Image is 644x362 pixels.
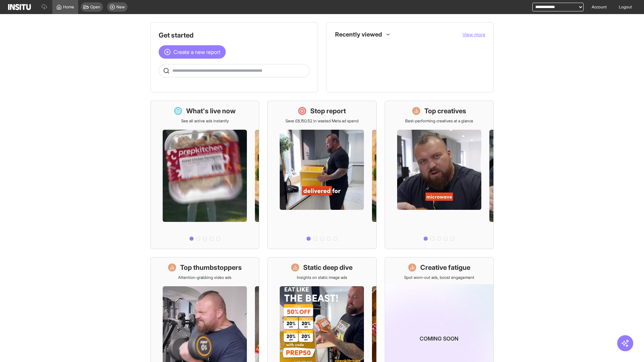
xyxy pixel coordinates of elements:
[285,118,359,124] p: Save £8,150.52 in wasted Meta ad spend
[8,4,31,10] img: Logo
[297,275,347,280] p: Insights on static image ads
[63,4,74,10] span: Home
[303,263,353,272] h1: Static deep dive
[310,106,346,116] h1: Stop report
[159,31,310,40] h1: Get started
[159,45,226,59] button: Create a new report
[385,101,494,249] a: Top creativesBest-performing creatives at a glance
[181,118,229,124] p: See all active ads instantly
[405,118,473,124] p: Best-performing creatives at a glance
[180,263,242,272] h1: Top thumbstoppers
[186,106,236,116] h1: What's live now
[463,32,485,37] span: View more
[173,48,220,56] span: Create a new report
[90,4,100,10] span: Open
[424,106,466,116] h1: Top creatives
[150,101,259,249] a: What's live nowSee all active ads instantly
[116,4,125,10] span: New
[463,31,485,38] button: View more
[267,101,376,249] a: Stop reportSave £8,150.52 in wasted Meta ad spend
[178,275,231,280] p: Attention-grabbing video ads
